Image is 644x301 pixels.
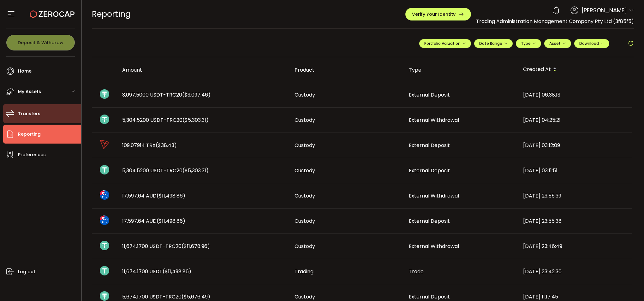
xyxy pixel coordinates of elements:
[409,217,450,225] span: External Deposit
[579,41,604,46] span: Download
[419,39,471,48] button: Portfolio Valuation
[157,192,185,199] span: ($11,498.86)
[409,142,450,149] span: External Deposit
[518,91,632,98] div: [DATE] 06:38:13
[182,243,210,250] span: ($11,678.96)
[518,192,632,199] div: [DATE] 23:55:39
[412,12,456,16] span: Verify Your Identity
[518,64,632,75] div: Created At
[295,142,315,149] span: Custody
[18,267,35,276] span: Log out
[518,167,632,174] div: [DATE] 03:11:51
[157,217,185,225] span: ($11,498.86)
[518,293,632,300] div: [DATE] 11:17:45
[122,142,177,149] span: 109.07914 TRX
[100,291,109,301] img: usdt_portfolio.svg
[612,271,644,301] iframe: Chat Widget
[182,293,210,300] span: ($5,676.49)
[100,190,109,200] img: aud_portfolio.svg
[549,41,561,46] span: Asset
[409,243,459,250] span: External Withdrawal
[518,268,632,275] div: [DATE] 23:42:30
[409,268,424,275] span: Trade
[474,39,513,48] button: Date Range
[122,293,210,300] span: 5,674.1700 USDT-TRC20
[295,167,315,174] span: Custody
[518,116,632,124] div: [DATE] 04:25:21
[295,268,313,275] span: Trading
[122,268,191,275] span: 11,674.1700 USDT
[409,167,450,174] span: External Deposit
[122,91,211,98] span: 3,097.5000 USDT-TRC20
[100,89,109,99] img: usdt_portfolio.svg
[18,150,46,159] span: Preferences
[156,142,177,149] span: ($38.43)
[100,241,109,250] img: usdt_portfolio.svg
[544,39,571,48] button: Asset
[182,116,209,124] span: ($5,303.31)
[295,91,315,98] span: Custody
[100,266,109,275] img: usdt_portfolio.svg
[476,18,634,25] span: Trading Administration Management Company Pty Ltd (3f85f5)
[18,87,41,96] span: My Assets
[182,91,211,98] span: ($3,097.46)
[479,41,508,46] span: Date Range
[100,140,109,149] img: trx_portfolio.png
[295,116,315,124] span: Custody
[100,115,109,124] img: usdt_portfolio.svg
[122,243,210,250] span: 11,674.1700 USDT-TRC20
[182,167,209,174] span: ($5,303.31)
[100,165,109,174] img: usdt_portfolio.svg
[295,293,315,300] span: Custody
[122,192,185,199] span: 17,597.64 AUD
[289,66,404,74] div: Product
[18,109,40,118] span: Transfers
[424,41,466,46] span: Portfolio Valuation
[18,40,63,45] span: Deposit & Withdraw
[409,293,450,300] span: External Deposit
[409,91,450,98] span: External Deposit
[574,39,609,48] button: Download
[404,66,518,74] div: Type
[122,217,185,225] span: 17,597.64 AUD
[100,215,109,225] img: aud_portfolio.svg
[92,9,131,20] span: Reporting
[18,130,41,139] span: Reporting
[521,41,536,46] span: Type
[405,8,471,21] button: Verify Your Identity
[518,217,632,225] div: [DATE] 23:55:38
[122,116,209,124] span: 5,304.5200 USDT-TRC20
[409,116,459,124] span: External Withdrawal
[409,192,459,199] span: External Withdrawal
[122,167,209,174] span: 5,304.5200 USDT-TRC20
[6,35,75,50] button: Deposit & Withdraw
[163,268,191,275] span: ($11,498.86)
[295,217,315,225] span: Custody
[295,192,315,199] span: Custody
[581,6,627,15] span: [PERSON_NAME]
[518,142,632,149] div: [DATE] 03:12:09
[18,67,32,76] span: Home
[295,243,315,250] span: Custody
[518,243,632,250] div: [DATE] 23:46:49
[117,66,289,74] div: Amount
[516,39,541,48] button: Type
